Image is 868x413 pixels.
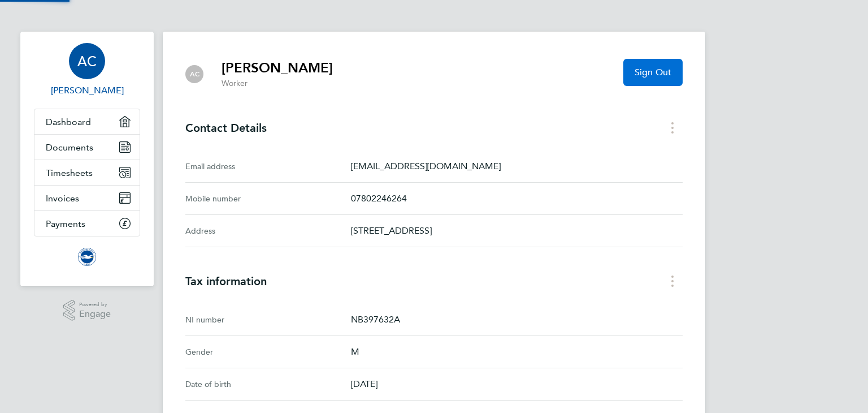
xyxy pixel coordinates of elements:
[46,117,91,127] span: Dashboard
[351,224,683,238] p: [STREET_ADDRESS]
[46,193,79,204] span: Invoices
[34,248,140,266] a: Go to home page
[20,32,154,286] nav: Main navigation
[185,377,351,391] div: Date of birth
[222,59,333,77] h2: [PERSON_NAME]
[78,248,96,266] img: brightonandhovealbion-logo-retina.png
[185,160,351,173] div: Email address
[351,377,683,391] p: [DATE]
[623,59,683,86] button: Sign Out
[635,67,671,78] span: Sign Out
[34,43,140,97] a: AC[PERSON_NAME]
[34,135,140,160] a: Documents
[185,192,351,205] div: Mobile number
[351,160,683,173] p: [EMAIL_ADDRESS][DOMAIN_NAME]
[46,142,93,153] span: Documents
[77,54,97,68] span: AC
[185,121,683,135] h3: Contact Details
[79,309,111,319] span: Engage
[185,313,351,326] div: NI number
[34,84,140,97] span: Andrew Cashman
[79,300,111,309] span: Powered by
[351,192,683,205] p: 07802246264
[46,218,85,229] span: Payments
[185,274,683,288] h3: Tax information
[34,109,140,134] a: Dashboard
[662,119,683,136] button: Contact Details menu
[662,272,683,290] button: Tax information menu
[351,345,683,359] p: M
[34,211,140,236] a: Payments
[185,224,351,238] div: Address
[185,345,351,359] div: Gender
[185,65,203,83] div: Andrew Cashman
[222,78,333,89] p: Worker
[34,186,140,210] a: Invoices
[63,300,111,321] a: Powered byEngage
[46,167,93,178] span: Timesheets
[190,70,199,78] span: AC
[34,160,140,185] a: Timesheets
[351,313,683,326] p: NB397632A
